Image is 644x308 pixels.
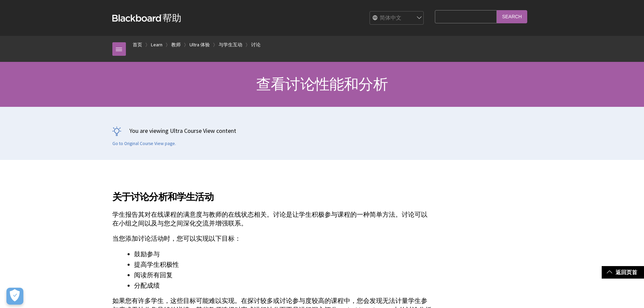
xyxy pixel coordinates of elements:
[256,75,388,93] span: 查看讨论性能和分析
[112,126,532,135] p: You are viewing Ultra Course View content
[602,266,644,279] a: 返回页首
[6,288,23,305] button: Open Preferences
[112,210,432,228] p: 学生报告其对在线课程的满意度与教师的在线状态相关。讨论是让学生积极参与课程的一种简单方法。讨论可以在小组之间以及与您之间深化交流并增强联系。
[134,250,432,259] li: 鼓励参与
[112,12,181,24] a: Blackboard帮助
[112,182,432,204] h2: 关于讨论分析和学生活动
[112,15,162,22] strong: Blackboard
[134,260,432,269] li: 提高学生积极性
[171,41,181,49] a: 教师
[134,270,432,280] li: 阅读所有回复
[151,41,162,49] a: Learn
[370,11,424,25] select: Site Language Selector
[133,41,142,49] a: 首页
[190,41,210,49] a: Ultra 体验
[134,281,432,290] li: 分配成绩
[112,234,432,243] p: 当您添加讨论活动时，您可以实现以下目标：
[251,41,261,49] a: 讨论
[497,10,527,23] input: Search
[219,41,242,49] a: 与学生互动
[112,141,176,147] a: Go to Original Course View page.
